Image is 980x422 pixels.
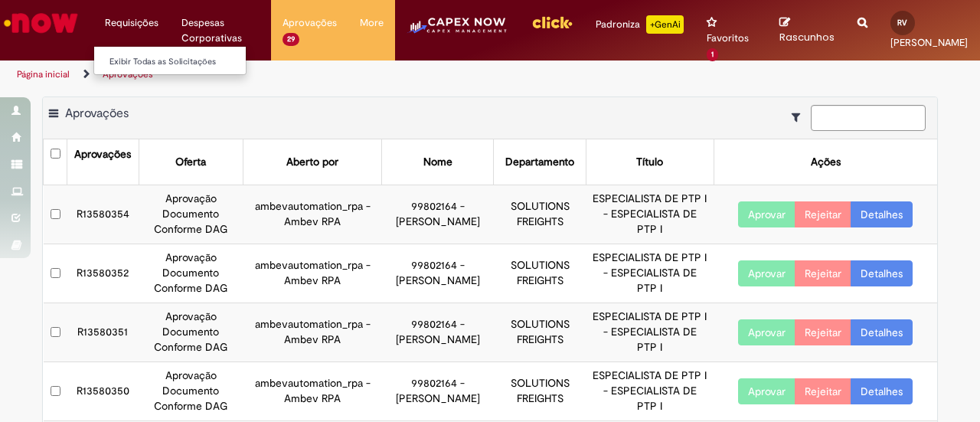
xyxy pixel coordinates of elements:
[505,155,574,170] div: Departamento
[382,185,494,244] td: 99802164 - [PERSON_NAME]
[738,319,795,345] button: Aprovar
[139,303,243,362] td: Aprovação Documento Conforme DAG
[243,362,382,421] td: ambevautomation_rpa - Ambev RPA
[382,303,494,362] td: 99802164 - [PERSON_NAME]
[792,112,808,123] i: Mostrar filtros para: Suas Solicitações
[181,15,260,46] span: Despesas Corporativas
[779,16,835,44] a: Rascunhos
[738,378,795,404] button: Aprovar
[283,33,299,46] span: 29
[423,155,452,170] div: Nome
[74,147,131,162] div: Aprovações
[851,319,913,345] a: Detalhes
[243,303,382,362] td: ambevautomation_rpa - Ambev RPA
[67,244,139,303] td: R13580352
[586,303,714,362] td: ESPECIALISTA DE PTP I - ESPECIALISTA DE PTP I
[707,31,749,46] span: Favoritos
[795,378,851,404] button: Rejeitar
[67,303,139,362] td: R13580351
[360,15,384,31] span: More
[586,185,714,244] td: ESPECIALISTA DE PTP I - ESPECIALISTA DE PTP I
[646,15,684,34] p: +GenAi
[494,303,586,362] td: SOLUTIONS FREIGHTS
[738,260,795,286] button: Aprovar
[494,185,586,244] td: SOLUTIONS FREIGHTS
[243,244,382,303] td: ambevautomation_rpa - Ambev RPA
[586,362,714,421] td: ESPECIALISTA DE PTP I - ESPECIALISTA DE PTP I
[65,106,129,121] span: Aprovações
[636,155,663,170] div: Título
[811,155,841,170] div: Ações
[586,244,714,303] td: ESPECIALISTA DE PTP I - ESPECIALISTA DE PTP I
[851,201,913,227] a: Detalhes
[175,155,206,170] div: Oferta
[851,260,913,286] a: Detalhes
[795,201,851,227] button: Rejeitar
[2,8,80,38] img: ServiceNow
[11,61,642,89] ul: Trilhas de página
[407,15,508,46] img: CapexLogo5.png
[382,362,494,421] td: 99802164 - [PERSON_NAME]
[494,362,586,421] td: SOLUTIONS FREIGHTS
[139,244,243,303] td: Aprovação Documento Conforme DAG
[94,54,263,70] a: Exibir Todas as Solicitações
[105,15,158,31] span: Requisições
[897,18,907,28] span: RV
[494,244,586,303] td: SOLUTIONS FREIGHTS
[707,48,718,61] span: 1
[779,30,835,44] span: Rascunhos
[531,11,573,34] img: click_logo_yellow_360x200.png
[286,155,338,170] div: Aberto por
[382,244,494,303] td: 99802164 - [PERSON_NAME]
[738,201,795,227] button: Aprovar
[93,46,247,75] ul: Requisições
[283,15,337,31] span: Aprovações
[67,139,139,185] th: Aprovações
[795,260,851,286] button: Rejeitar
[596,15,684,34] div: Padroniza
[67,362,139,421] td: R13580350
[243,185,382,244] td: ambevautomation_rpa - Ambev RPA
[851,378,913,404] a: Detalhes
[139,362,243,421] td: Aprovação Documento Conforme DAG
[17,68,70,80] a: Página inicial
[67,185,139,244] td: R13580354
[139,185,243,244] td: Aprovação Documento Conforme DAG
[795,319,851,345] button: Rejeitar
[890,36,968,49] span: [PERSON_NAME]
